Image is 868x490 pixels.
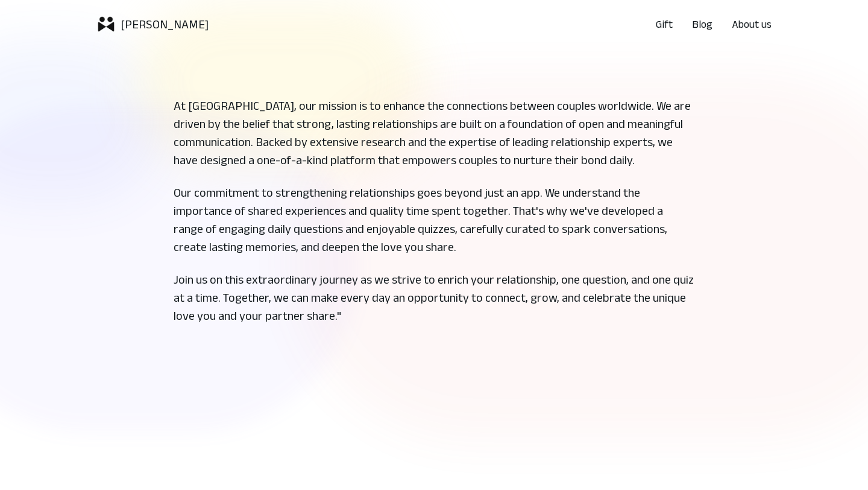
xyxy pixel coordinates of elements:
a: logoicon[PERSON_NAME] [96,14,209,34]
p: Join us on this extraordinary journey as we strive to enrich your relationship, one question, and... [174,256,694,325]
a: About us [732,16,772,33]
p: [PERSON_NAME] [121,16,209,33]
p: At [GEOGRAPHIC_DATA], our mission is to enhance the connections between couples worldwide. We are... [174,97,694,169]
a: Blog [692,16,712,33]
p: Our commitment to strengthening relationships goes beyond just an app. We understand the importan... [174,169,694,256]
a: Gift [656,16,673,33]
img: logoicon [96,14,116,34]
